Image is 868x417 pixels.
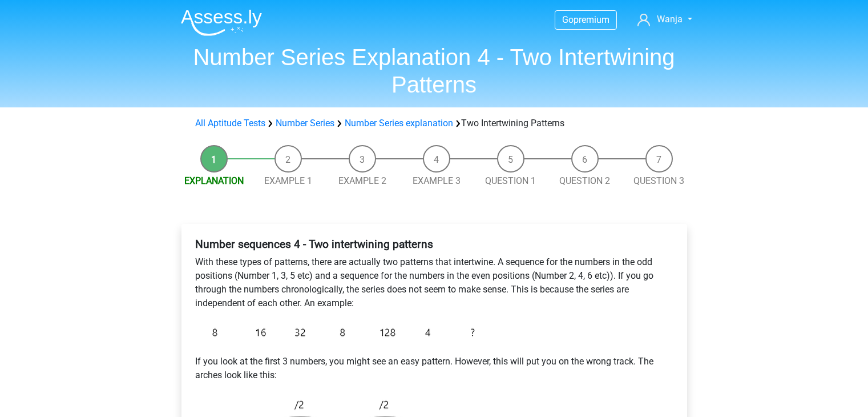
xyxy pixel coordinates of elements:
[633,175,684,186] a: Question 3
[264,175,312,186] a: Example 1
[338,175,386,186] a: Example 2
[195,118,265,129] a: All Aptitude Tests
[195,238,433,251] b: Number sequences 4 - Two intertwining patterns
[172,43,697,98] h1: Number Series Explanation 4 - Two Intertwining Patterns
[559,175,610,186] a: Question 2
[633,13,696,26] a: Wanja
[184,175,244,186] a: Explanation
[181,9,262,36] img: Assessly
[574,14,609,25] span: premium
[276,118,334,129] a: Number Series
[345,118,453,129] a: Number Series explanation
[485,175,536,186] a: Question 1
[195,355,673,382] p: If you look at the first 3 numbers, you might see an easy pattern. However, this will put you on ...
[657,14,683,25] span: Wanja
[562,14,574,25] span: Go
[195,255,673,310] p: With these types of patterns, there are actually two patterns that intertwine. A sequence for the...
[555,12,616,27] a: Gopremium
[195,319,481,346] img: Intertwinging_intro_1.png
[413,175,461,186] a: Example 3
[191,117,678,130] div: Two Intertwining Patterns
